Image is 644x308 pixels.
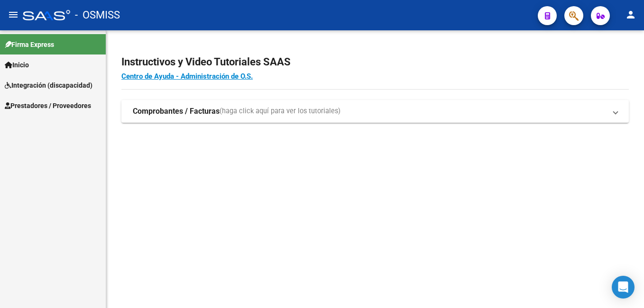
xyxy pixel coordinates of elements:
mat-icon: menu [8,9,19,20]
a: Centro de Ayuda - Administración de O.S. [121,72,253,81]
span: (haga click aquí para ver los tutoriales) [220,106,340,117]
span: - OSMISS [75,5,120,26]
span: Inicio [5,60,29,70]
span: Firma Express [5,39,54,50]
mat-expansion-panel-header: Comprobantes / Facturas(haga click aquí para ver los tutoriales) [121,100,629,123]
span: Prestadores / Proveedores [5,100,91,111]
span: Integración (discapacidad) [5,80,92,91]
mat-icon: person [625,9,636,20]
strong: Comprobantes / Facturas [133,106,220,117]
div: Open Intercom Messenger [612,276,635,299]
h2: Instructivos y Video Tutoriales SAAS [121,53,629,71]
